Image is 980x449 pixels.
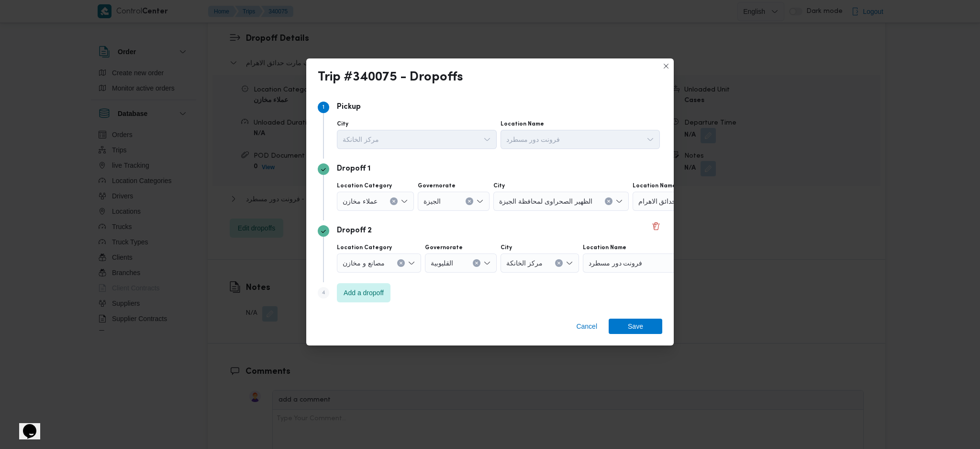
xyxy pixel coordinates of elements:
button: Open list of options [483,136,491,143]
button: Clear input [473,259,480,267]
p: Dropoff 1 [337,163,370,175]
span: الجيزة [423,196,441,206]
span: 1 [323,104,324,110]
span: طلبات مارت حدائق الاهرام [638,196,713,206]
label: Location Name [501,120,544,128]
p: Dropoff 2 [337,225,372,237]
button: Clear input [466,197,473,205]
svg: Step 2 is complete [321,167,326,173]
button: Delete [650,220,662,232]
label: City [493,182,505,190]
span: مركز الخانكة [506,257,543,268]
span: الظهير الصحراوى لمحافظة الجيزة [499,196,592,206]
button: Open list of options [476,197,484,205]
span: Add a dropoff [344,287,384,299]
button: Clear input [390,197,398,205]
button: Add a dropoff [337,283,390,302]
div: Trip #340075 - Dropoffs [318,70,463,85]
label: Location Name [583,244,626,252]
span: Cancel [576,321,597,332]
label: City [501,244,512,252]
label: Governorate [425,244,463,252]
span: عملاء مخازن [343,196,378,206]
button: Save [609,319,662,334]
span: مركز الخانكة [343,134,379,144]
svg: Step 3 is complete [321,229,326,234]
label: City [337,120,348,128]
button: Open list of options [408,259,415,267]
button: Open list of options [646,136,654,143]
span: فرونت دور مسطرد [589,257,643,268]
p: Pickup [337,102,361,113]
label: Location Category [337,182,392,190]
button: Open list of options [615,197,623,205]
iframe: chat widget [10,411,40,439]
button: Cancel [572,319,601,334]
button: Clear input [555,259,563,267]
span: مصانع و مخازن [343,257,385,268]
button: Open list of options [401,197,408,205]
span: 4 [322,290,325,296]
button: Open list of options [566,259,573,267]
button: Clear input [605,197,612,205]
span: فرونت دور مسطرد [506,134,560,144]
label: Location Category [337,244,392,252]
button: Open list of options [483,259,491,267]
span: القليوبية [431,257,453,268]
button: Clear input [397,259,405,267]
button: Closes this modal window [660,60,672,72]
label: Governorate [418,182,456,190]
span: Save [628,319,643,334]
label: Location Name [633,182,676,190]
